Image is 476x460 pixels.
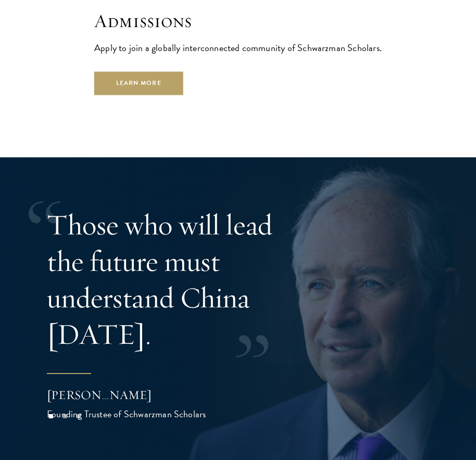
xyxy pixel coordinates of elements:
div: [PERSON_NAME] [47,386,234,404]
a: Learn More [94,71,183,95]
p: Those who will lead the future must understand China [DATE]. [47,206,297,352]
button: 3 of 3 [72,409,85,423]
div: Founding Trustee of Schwarzman Scholars [47,407,234,421]
button: 2 of 3 [58,409,71,423]
button: 1 of 3 [44,409,58,423]
p: Apply to join a globally interconnected community of Schwarzman Scholars. [94,40,382,56]
h2: Admissions [94,10,382,32]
